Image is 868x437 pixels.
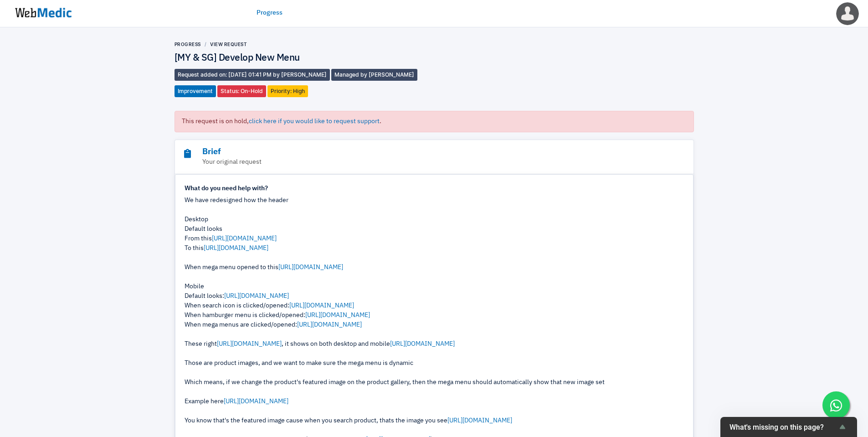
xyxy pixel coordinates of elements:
a: [URL][DOMAIN_NAME] [224,398,288,405]
h4: [MY & SG] Develop New Menu [175,52,434,64]
strong: What do you need help with? [185,185,268,192]
span: Improvement [175,85,216,97]
a: [URL][DOMAIN_NAME] [204,245,268,251]
a: [URL][DOMAIN_NAME] [278,264,343,271]
span: Managed by [PERSON_NAME] [331,69,417,81]
a: [URL][DOMAIN_NAME] [224,293,289,299]
a: [URL][DOMAIN_NAME] [297,322,362,328]
a: [URL][DOMAIN_NAME] [212,235,277,242]
span: Priority: High [267,85,308,97]
a: [URL][DOMAIN_NAME] [447,417,512,424]
nav: breadcrumb [175,41,434,48]
a: Progress [257,8,282,18]
a: Progress [175,42,201,47]
span: Request added on: [DATE] 01:41 PM by [PERSON_NAME] [175,69,330,81]
a: View Request [210,42,247,47]
button: Show survey - What's missing on this page? [729,421,848,432]
a: [URL][DOMAIN_NAME] [289,302,354,309]
div: This request is on hold, . [175,111,694,132]
a: [URL][DOMAIN_NAME] [390,341,455,347]
span: click here if you would like to request support [249,118,380,125]
a: [URL][DOMAIN_NAME] [217,341,282,347]
span: What's missing on this page? [729,423,837,432]
p: Your original request [184,157,634,167]
a: [URL][DOMAIN_NAME] [305,312,370,318]
h3: Brief [184,147,634,157]
span: Status: On-Hold [217,85,266,97]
